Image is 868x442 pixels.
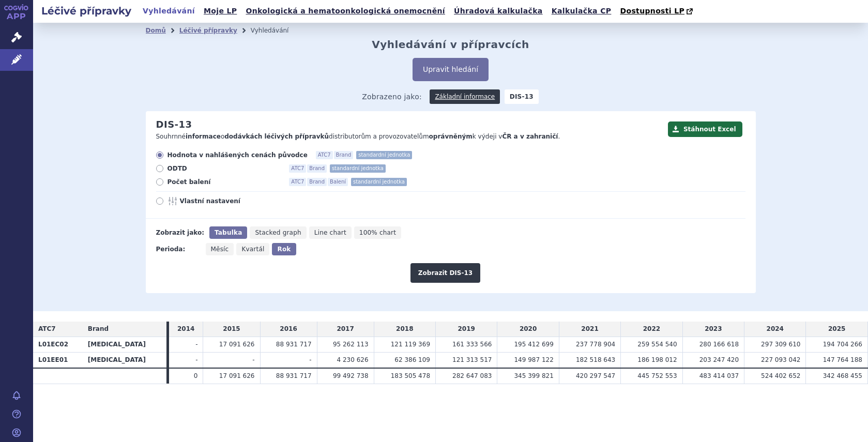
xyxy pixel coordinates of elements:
[169,322,203,337] td: 2014
[328,178,348,186] span: Balení
[761,372,800,379] span: 524 402 652
[372,38,529,51] h2: Vyhledávání v přípravcích
[620,7,684,15] span: Dostupnosti LP
[452,372,492,379] span: 282 647 083
[505,89,539,104] strong: DIS-13
[699,341,739,348] span: 280 166 618
[351,178,407,186] span: standardní jednotka
[33,352,83,368] th: L01EE01
[617,4,698,19] a: Dostupnosti LP
[514,372,553,379] span: 345 399 821
[201,4,240,18] a: Moje LP
[317,322,374,337] td: 2017
[337,356,369,363] span: 4 230 626
[277,246,291,253] span: Rok
[251,23,302,38] li: Vyhledávání
[823,372,862,379] span: 342 468 455
[289,178,306,186] span: ATC7
[83,352,166,368] th: [MEDICAL_DATA]
[334,151,354,159] span: Brand
[316,151,333,159] span: ATC7
[682,322,744,337] td: 2023
[215,229,242,236] span: Tabulka
[699,372,739,379] span: 483 414 037
[576,372,615,379] span: 420 297 547
[410,263,480,283] button: Zobrazit DIS-13
[242,4,448,18] a: Onkologická a hematoonkologická onemocnění
[241,246,264,253] span: Kvartál
[194,372,198,379] span: 0
[330,164,386,173] span: standardní jednotka
[394,356,430,363] span: 62 386 109
[83,337,166,353] th: [MEDICAL_DATA]
[621,322,682,337] td: 2022
[549,4,615,18] a: Kalkulačka CP
[374,322,435,337] td: 2018
[823,356,862,363] span: 147 764 188
[668,121,742,137] button: Stáhnout Excel
[514,341,553,348] span: 195 412 699
[391,372,430,379] span: 183 505 478
[307,164,327,173] span: Brand
[637,356,677,363] span: 186 198 012
[761,341,800,348] span: 297 309 610
[276,341,312,348] span: 88 931 717
[140,4,198,18] a: Vyhledávání
[252,356,254,363] span: -
[391,341,430,348] span: 121 119 369
[452,356,492,363] span: 121 313 517
[502,133,558,140] strong: ČR a v zahraničí
[362,89,422,104] span: Zobrazeno jako:
[356,151,412,159] span: standardní jednotka
[203,322,260,337] td: 2015
[309,356,311,363] span: -
[219,341,255,348] span: 17 091 626
[186,133,221,140] strong: informace
[806,322,868,337] td: 2025
[514,356,553,363] span: 149 987 122
[451,4,546,18] a: Úhradová kalkulačka
[429,133,473,140] strong: oprávněným
[576,356,615,363] span: 182 518 643
[156,226,204,239] div: Zobrazit jako:
[179,27,237,34] a: Léčivé přípravky
[576,341,615,348] span: 237 778 904
[180,197,294,205] span: Vlastní nastavení
[195,341,197,348] span: -
[255,229,301,236] span: Stacked graph
[333,341,369,348] span: 95 262 113
[276,372,312,379] span: 88 931 717
[167,178,281,186] span: Počet balení
[156,243,201,255] div: Perioda:
[146,27,166,34] a: Domů
[167,164,281,173] span: ODTD
[156,119,192,130] h2: DIS-13
[314,229,346,236] span: Line chart
[436,322,497,337] td: 2019
[33,337,83,353] th: L01EC02
[333,372,369,379] span: 99 492 738
[211,246,229,253] span: Měsíc
[823,341,862,348] span: 194 704 266
[559,322,620,337] td: 2021
[33,4,140,18] h2: Léčivé přípravky
[289,164,306,173] span: ATC7
[637,372,677,379] span: 445 752 553
[88,325,109,332] span: Brand
[156,132,663,141] p: Souhrnné o distributorům a provozovatelům k výdeji v .
[452,341,492,348] span: 161 333 566
[307,178,327,186] span: Brand
[430,89,500,104] a: Základní informace
[219,372,255,379] span: 17 091 626
[38,325,56,332] span: ATC7
[224,133,329,140] strong: dodávkách léčivých přípravků
[761,356,800,363] span: 227 093 042
[699,356,739,363] span: 203 247 420
[744,322,806,337] td: 2024
[359,229,396,236] span: 100% chart
[637,341,677,348] span: 259 554 540
[167,151,308,159] span: Hodnota v nahlášených cenách původce
[497,322,559,337] td: 2020
[260,322,317,337] td: 2016
[413,58,489,81] button: Upravit hledání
